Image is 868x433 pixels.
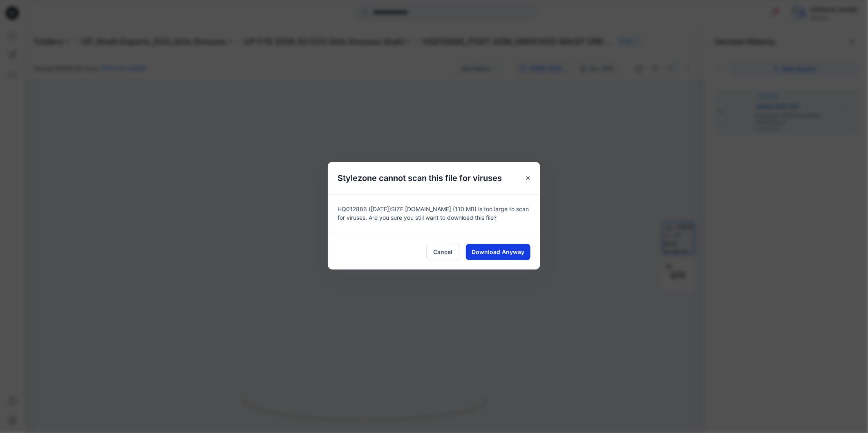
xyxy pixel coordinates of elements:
button: Close [521,171,535,185]
span: Cancel [433,248,452,256]
h5: Stylezone cannot scan this file for viruses [328,162,512,194]
span: Download Anyway [472,248,525,256]
div: HQ012886 ([DATE])SIZE [DOMAIN_NAME] (110 MB) is too large to scan for viruses. Are you sure you s... [328,194,540,234]
button: Download Anyway [466,244,530,260]
button: Cancel [426,244,459,260]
